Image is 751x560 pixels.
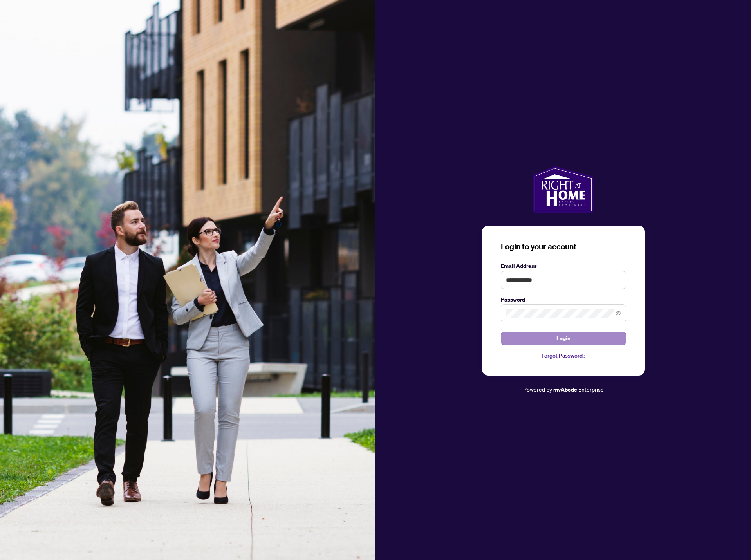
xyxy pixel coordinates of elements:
[501,351,626,360] a: Forgot Password?
[501,332,626,345] button: Login
[501,241,626,252] h3: Login to your account
[616,311,621,316] span: eye-invisible
[523,386,552,393] span: Powered by
[578,386,604,393] span: Enterprise
[533,166,594,213] img: ma-logo
[553,385,577,394] a: myAbode
[556,332,570,345] span: Login
[501,262,626,270] label: Email Address
[501,295,626,304] label: Password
